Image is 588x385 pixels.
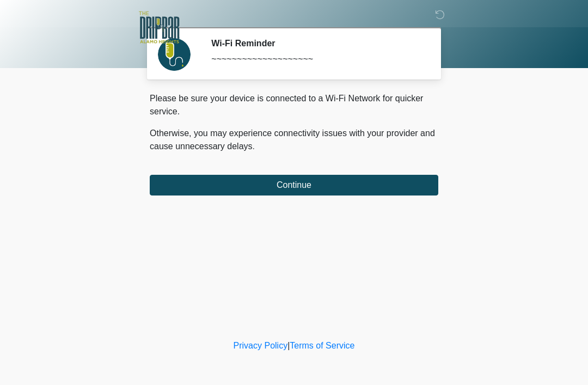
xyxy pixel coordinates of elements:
div: ~~~~~~~~~~~~~~~~~~~~ [211,53,422,66]
a: Privacy Policy [234,341,288,350]
a: Terms of Service [290,341,354,350]
p: Otherwise, you may experience connectivity issues with your provider and cause unnecessary delays [150,127,438,153]
a: | [287,341,290,350]
img: The DRIPBaR - Alamo Heights Logo [139,8,180,47]
span: . [253,142,255,151]
button: Continue [150,175,438,195]
p: Please be sure your device is connected to a Wi-Fi Network for quicker service. [150,92,438,118]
